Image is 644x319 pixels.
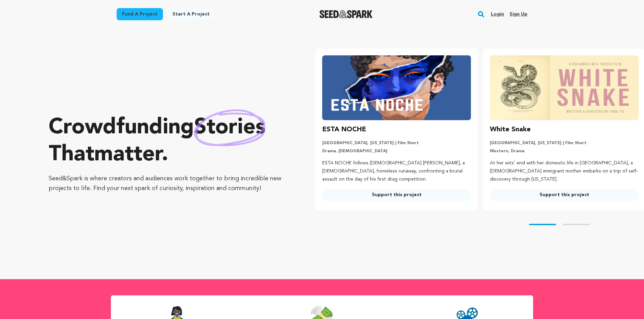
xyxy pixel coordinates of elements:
p: At her wits’ end with her domestic life in [GEOGRAPHIC_DATA], a [DEMOGRAPHIC_DATA] immigrant moth... [490,159,639,183]
p: Crowdfunding that . [49,114,288,168]
a: Start a project [167,8,215,20]
p: Seed&Spark is where creators and audiences work together to bring incredible new projects to life... [49,174,288,193]
h3: ESTA NOCHE [322,124,366,135]
a: Fund a project [117,8,163,20]
a: Support this project [490,189,639,201]
p: [GEOGRAPHIC_DATA], [US_STATE] | Film Short [322,140,471,146]
a: Support this project [322,189,471,201]
img: ESTA NOCHE image [322,55,471,120]
img: White Snake image [490,55,639,120]
p: [GEOGRAPHIC_DATA], [US_STATE] | Film Short [490,140,639,146]
img: Seed&Spark Logo Dark Mode [319,10,373,18]
img: hand sketched image [194,109,265,146]
span: matter [94,144,162,166]
p: Drama, [DEMOGRAPHIC_DATA] [322,149,471,154]
p: ESTA NOCHE follows [DEMOGRAPHIC_DATA] [PERSON_NAME], a [DEMOGRAPHIC_DATA], homeless runaway, conf... [322,159,471,183]
h3: White Snake [490,124,531,135]
a: Sign up [509,9,527,20]
p: Western, Drama [490,149,639,154]
a: Login [491,9,504,20]
a: Seed&Spark Homepage [319,10,373,18]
